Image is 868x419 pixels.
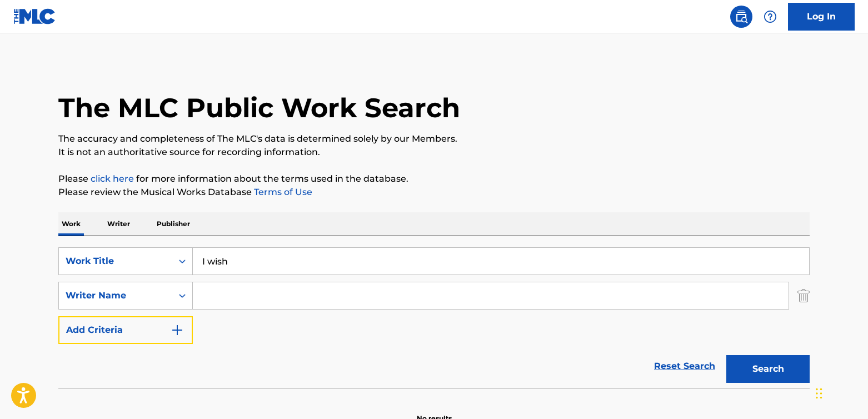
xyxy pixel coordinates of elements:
p: Please review the Musical Works Database [58,186,810,199]
img: Delete Criterion [797,282,810,310]
img: search [735,10,748,23]
form: Search Form [58,247,810,388]
a: click here [91,173,134,184]
a: Log In [788,3,855,31]
div: Help [759,6,781,28]
img: 9d2ae6d4665cec9f34b9.svg [171,323,184,337]
div: Writer Name [66,289,166,302]
a: Reset Search [648,354,721,378]
p: The accuracy and completeness of The MLC's data is determined solely by our Members. [58,132,810,146]
button: Search [726,355,810,383]
button: Add Criteria [58,316,193,344]
h1: The MLC Public Work Search [58,91,460,124]
div: Drag [816,377,822,410]
p: Writer [104,212,133,236]
p: Work [58,212,84,236]
p: Please for more information about the terms used in the database. [58,172,810,186]
iframe: Chat Widget [812,366,868,419]
a: Public Search [730,6,752,28]
img: help [764,10,777,23]
p: Publisher [153,212,193,236]
div: Work Title [66,255,166,268]
img: MLC Logo [13,8,56,24]
a: Terms of Use [252,187,312,197]
p: It is not an authoritative source for recording information. [58,146,810,159]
